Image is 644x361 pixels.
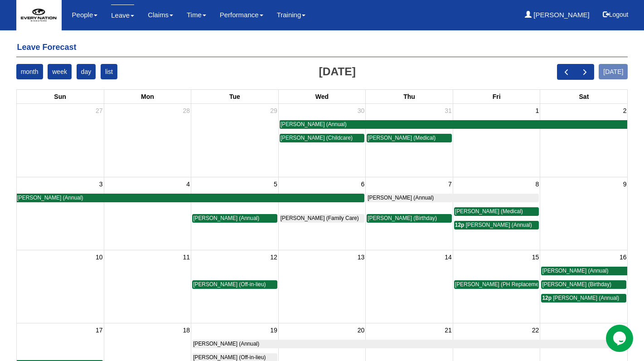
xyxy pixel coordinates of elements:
span: Mon [141,93,154,100]
button: list [101,64,117,79]
span: 2 [622,105,628,116]
a: [PERSON_NAME] (PH Replacement) [454,280,539,289]
span: 27 [95,105,104,116]
span: 4 [185,179,191,190]
button: week [48,64,72,79]
span: [PERSON_NAME] (Birthday) [368,215,437,221]
span: Thu [403,93,415,100]
a: Time [187,5,206,25]
span: [PERSON_NAME] (Annual) [193,215,259,221]
a: Performance [220,5,263,25]
span: 11 [182,252,191,263]
span: 1 [535,105,540,116]
span: 16 [619,252,628,263]
span: Fri [493,93,501,100]
button: Logout [596,4,635,25]
a: [PERSON_NAME] (Off-in-lieu) [192,280,277,289]
span: 15 [531,252,540,263]
a: [PERSON_NAME] (Childcare) [280,134,365,142]
span: 18 [182,325,191,336]
span: 22 [531,325,540,336]
span: [PERSON_NAME] (Medical) [368,135,436,141]
span: 7 [447,179,453,190]
a: [PERSON_NAME] (Annual) [367,194,539,202]
span: Sat [579,93,589,100]
span: 21 [444,325,453,336]
a: [PERSON_NAME] (Medical) [367,134,452,142]
span: [PERSON_NAME] (Family Care) [281,215,359,221]
span: [PERSON_NAME] (Annual) [193,341,259,347]
span: 12p [455,222,465,228]
span: 19 [269,325,278,336]
span: 12p [542,295,552,301]
h2: [DATE] [319,66,356,78]
span: 28 [182,105,191,116]
span: 3 [98,179,104,190]
span: 8 [535,179,540,190]
span: [PERSON_NAME] (Medical) [455,208,523,215]
a: [PERSON_NAME] (Annual) [541,267,627,275]
span: [PERSON_NAME] (Annual) [466,222,532,228]
span: [PERSON_NAME] (Annual) [553,295,619,301]
span: 10 [95,252,104,263]
span: 9 [622,179,628,190]
a: [PERSON_NAME] (Annual) [192,340,627,348]
span: [PERSON_NAME] (Birthday) [542,281,611,288]
a: [PERSON_NAME] [525,5,590,25]
span: [PERSON_NAME] (Annual) [281,121,347,127]
h4: Leave Forecast [16,39,628,57]
span: [PERSON_NAME] (Annual) [368,195,434,201]
button: month [16,64,43,79]
button: day [77,64,96,79]
a: 12p [PERSON_NAME] (Annual) [454,221,539,229]
span: 14 [444,252,453,263]
span: [PERSON_NAME] (Off-in-lieu) [193,354,266,361]
span: 5 [273,179,278,190]
a: Training [277,5,306,25]
a: [PERSON_NAME] (Medical) [454,207,539,216]
a: [PERSON_NAME] (Birthday) [367,214,452,223]
a: Leave [111,5,134,26]
span: 12 [269,252,278,263]
span: 31 [444,105,453,116]
span: Wed [315,93,329,100]
a: 12p [PERSON_NAME] (Annual) [541,294,626,302]
span: 6 [360,179,365,190]
span: [PERSON_NAME] (Annual) [17,195,83,201]
span: Sun [54,93,66,100]
span: [PERSON_NAME] (Childcare) [281,135,353,141]
a: [PERSON_NAME] (Annual) [17,194,365,202]
span: [PERSON_NAME] (Off-in-lieu) [193,281,266,288]
a: [PERSON_NAME] (Family Care) [280,214,365,223]
span: 13 [357,252,366,263]
button: prev [557,64,576,80]
iframe: chat widget [606,325,635,352]
span: 20 [357,325,366,336]
a: [PERSON_NAME] (Annual) [280,120,628,129]
span: [PERSON_NAME] (PH Replacement) [455,281,545,288]
a: Claims [148,5,173,25]
span: 30 [357,105,366,116]
span: [PERSON_NAME] (Annual) [542,268,608,274]
button: next [576,64,594,80]
a: People [72,5,98,25]
span: Tue [229,93,240,100]
button: [DATE] [599,64,628,79]
a: [PERSON_NAME] (Birthday) [541,280,626,289]
span: 29 [269,105,278,116]
a: [PERSON_NAME] (Annual) [192,214,277,223]
span: 17 [95,325,104,336]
